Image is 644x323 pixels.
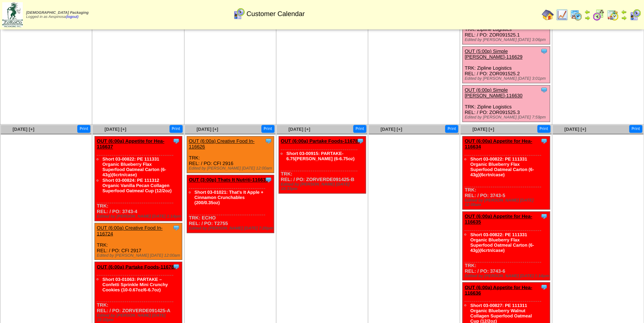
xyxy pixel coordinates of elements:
[470,156,534,177] a: Short 03-00822: PE 111331 Organic Blueberry Flax Superfood Oatmeal Carton (6-43g)(6crtn/case)
[472,127,494,132] a: [DATE] [+]
[172,263,180,270] img: Tooltip
[464,284,532,295] a: OUT (6:00a) Appetite for Hea-116636
[97,313,182,322] div: Edited by [PERSON_NAME] [DATE] 10:33pm
[261,125,274,133] button: Print
[172,224,180,231] img: Tooltip
[464,38,550,42] div: Edited by [PERSON_NAME] [DATE] 3:06pm
[629,125,642,133] button: Print
[592,9,604,21] img: calendarblend.gif
[540,283,548,291] img: Tooltip
[464,138,532,149] a: OUT (6:00a) Appetite for Hea-116634
[464,198,550,207] div: Edited by [PERSON_NAME] [DATE] 12:00am
[265,176,272,183] img: Tooltip
[556,9,568,21] img: line_graph.gif
[463,47,550,83] div: TRK: Zipline Logistics REL: / PO: ZOR091525.2
[26,11,88,15] span: [DEMOGRAPHIC_DATA] Packaging
[102,178,171,193] a: Short 03-00824: PE 111312 Organic Vanilla Pecan Collagen Superfood Oatmeal Cup (12/2oz)
[102,156,166,177] a: Short 03-00822: PE 111331 Organic Blueberry Flax Superfood Oatmeal Carton (6-43g)(6crtn/case)
[169,125,183,133] button: Print
[281,182,366,191] div: Edited by [PERSON_NAME] [DATE] 10:33pm
[286,151,355,161] a: Short 03-00915: PARTAKE-6.75[PERSON_NAME] (6-6.75oz)
[95,136,182,221] div: TRK: REL: / PO: 3743-4
[77,125,90,133] button: Print
[380,127,402,132] a: [DATE] [+]
[542,9,554,21] img: home.gif
[187,136,274,173] div: TRK: REL: / PO: CFI 2916
[629,9,641,21] img: calendarcustomer.gif
[97,225,162,236] a: OUT (6:00a) Creative Food In-116724
[102,276,168,292] a: Short 03-01063: PARTAKE – Confetti Sprinkle Mini Crunchy Cookies (10-0.67oz/6-6.7oz)
[289,127,310,132] a: [DATE] [+]
[464,76,550,81] div: Edited by [PERSON_NAME] [DATE] 3:01pm
[463,212,550,280] div: TRK: REL: / PO: 3743-6
[233,8,245,20] img: calendarcustomer.gif
[537,125,550,133] button: Print
[564,127,586,132] a: [DATE] [+]
[463,136,550,209] div: TRK: REL: / PO: 3743-5
[540,86,548,94] img: Tooltip
[353,125,366,133] button: Print
[105,127,126,132] a: [DATE] [+]
[189,138,255,149] a: OUT (6:00a) Creative Food In-116626
[464,273,550,278] div: Edited by [PERSON_NAME] [DATE] 1:14pm
[13,127,34,132] a: [DATE] [+]
[584,15,590,21] img: arrowright.gif
[464,115,550,120] div: Edited by [PERSON_NAME] [DATE] 7:59pm
[196,127,218,132] a: [DATE] [+]
[26,11,88,19] span: Logged in as Aespinosa
[357,137,364,145] img: Tooltip
[97,253,182,257] div: Edited by [PERSON_NAME] [DATE] 12:00am
[464,48,522,60] a: OUT (5:00p) Simple [PERSON_NAME]-116629
[97,214,182,219] div: Edited by [PERSON_NAME] [DATE] 1:14pm
[463,85,550,122] div: TRK: Zipline Logistics REL: / PO: ZOR091525.3
[279,136,366,193] div: TRK: REL: / PO: ZORVERDE091425-B
[66,15,78,19] a: (logout)
[445,125,458,133] button: Print
[187,175,274,233] div: TRK: ECHO REL: / PO: T2755
[97,264,177,269] a: OUT (6:00a) Partake Foods-116784
[621,15,627,21] img: arrowright.gif
[2,2,23,27] img: zoroco-logo-small.webp
[172,137,180,145] img: Tooltip
[584,9,590,15] img: arrowleft.gif
[540,212,548,220] img: Tooltip
[540,47,548,55] img: Tooltip
[607,9,619,21] img: calendarinout.gif
[281,138,361,144] a: OUT (6:00a) Partake Foods-116785
[621,9,627,15] img: arrowleft.gif
[464,213,532,225] a: OUT (6:00a) Appetite for Hea-116635
[189,226,274,231] div: Edited by [PERSON_NAME] [DATE] 7:20pm
[470,232,534,253] a: Short 03-00822: PE 111331 Organic Blueberry Flax Superfood Oatmeal Carton (6-43g)(6crtn/case)
[189,166,274,171] div: Edited by [PERSON_NAME] [DATE] 12:00am
[570,9,582,21] img: calendarprod.gif
[97,138,164,149] a: OUT (6:00a) Appetite for Hea-116637
[195,190,264,205] a: Short 03-01021: That's It Apple + Cinnamon Crunchables (200/0.35oz)
[95,223,182,260] div: TRK: REL: / PO: CFI 2917
[246,10,305,18] span: Customer Calendar
[540,137,548,145] img: Tooltip
[189,177,268,183] a: OUT (3:00p) Thats It Nutriti-116638
[265,137,272,145] img: Tooltip
[464,87,522,98] a: OUT (6:00p) Simple [PERSON_NAME]-116630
